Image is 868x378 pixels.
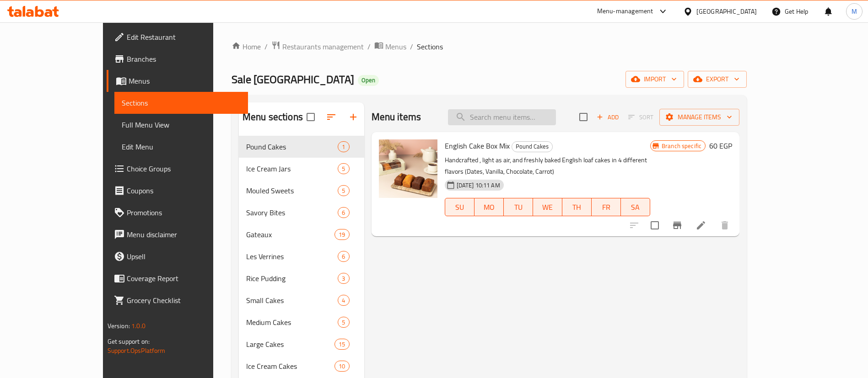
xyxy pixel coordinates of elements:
[338,317,349,328] div: items
[562,198,592,216] button: TH
[512,141,552,152] span: Pound Cakes
[114,136,248,158] a: Edit Menu
[239,333,364,355] div: Large Cakes15
[239,289,364,311] div: Small Cakes4
[504,198,533,216] button: TU
[688,71,747,88] button: export
[239,245,364,267] div: Les Verrines6
[453,181,504,190] span: [DATE] 10:11 AM
[537,201,559,214] span: WE
[243,110,303,124] h2: Menu sections
[367,41,371,52] li: /
[507,201,529,214] span: TU
[282,41,364,52] span: Restaurants management
[246,251,338,262] span: Les Verrines
[445,139,510,153] span: English Cake Box Mix
[108,335,150,347] span: Get support on:
[107,26,248,48] a: Edit Restaurant
[658,142,705,150] span: Branch specific
[239,224,364,245] div: Gateaux19
[107,224,248,245] a: Menu disclaimer
[334,361,349,372] div: items
[246,141,338,152] span: Pound Cakes
[852,6,857,16] span: M
[239,311,364,333] div: Medium Cakes5
[334,339,349,350] div: items
[358,75,379,86] div: Open
[246,339,334,350] span: Large Cakes
[338,141,349,152] div: items
[239,355,364,377] div: Ice Cream Cakes10
[246,207,338,218] span: Savory Bites
[338,143,349,151] span: 1
[239,180,364,202] div: Mouled Sweets5
[338,186,349,195] span: 5
[107,158,248,180] a: Choice Groups
[338,273,349,284] div: items
[127,53,241,64] span: Branches
[709,139,732,152] h6: 60 EGP
[566,201,588,214] span: TH
[597,6,653,17] div: Menu-management
[127,185,241,196] span: Coupons
[593,110,622,124] button: Add
[127,273,241,284] span: Coverage Report
[246,273,338,284] div: Rice Pudding
[338,163,349,174] div: items
[108,320,130,332] span: Version:
[127,295,241,306] span: Grocery Checklist
[301,107,320,127] span: Select all sections
[574,107,593,127] span: Select section
[338,252,349,261] span: 6
[107,267,248,289] a: Coverage Report
[107,180,248,202] a: Coupons
[271,41,364,53] a: Restaurants management
[246,361,334,372] span: Ice Cream Cakes
[246,317,338,328] span: Medium Cakes
[338,295,349,306] div: items
[342,106,364,128] button: Add section
[129,75,241,86] span: Menus
[246,185,338,196] span: Mouled Sweets
[127,229,241,240] span: Menu disclaimer
[445,154,650,177] p: Handcrafted , light as air, and freshly baked English loaf cakes in 4 different flavors (Dates, V...
[385,41,406,52] span: Menus
[633,74,677,85] span: import
[264,41,268,52] li: /
[334,229,349,240] div: items
[232,41,747,53] nav: breadcrumb
[445,198,474,216] button: SU
[533,198,562,216] button: WE
[338,274,349,283] span: 3
[695,220,706,231] a: Edit menu item
[246,229,334,240] span: Gateaux
[122,141,241,152] span: Edit Menu
[107,48,248,70] a: Branches
[335,362,349,371] span: 10
[338,165,349,173] span: 5
[512,141,553,152] div: Pound Cakes
[246,163,338,174] div: Ice Cream Jars
[474,198,504,216] button: MO
[239,158,364,180] div: Ice Cream Jars5
[358,76,379,84] span: Open
[114,114,248,136] a: Full Menu View
[335,230,349,239] span: 19
[449,201,471,214] span: SU
[695,74,739,85] span: export
[593,110,622,124] span: Add item
[127,251,241,262] span: Upsell
[107,70,248,92] a: Menus
[320,106,342,128] span: Sort sections
[625,201,647,214] span: SA
[621,198,650,216] button: SA
[107,245,248,267] a: Upsell
[478,201,500,214] span: MO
